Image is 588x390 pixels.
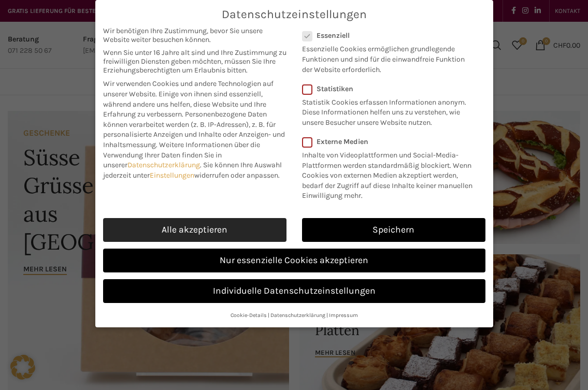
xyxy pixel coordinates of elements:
[103,48,286,75] span: Wenn Sie unter 16 Jahre alt sind und Ihre Zustimmung zu freiwilligen Diensten geben möchten, müss...
[103,110,285,149] span: Personenbezogene Daten können verarbeitet werden (z. B. IP-Adressen), z. B. für personalisierte A...
[103,218,286,242] a: Alle akzeptieren
[302,31,472,40] label: Essenziell
[150,171,194,180] a: Einstellungen
[302,137,479,146] label: Externe Medien
[302,146,479,201] p: Inhalte von Videoplattformen und Social-Media-Plattformen werden standardmäßig blockiert. Wenn Co...
[231,312,267,319] a: Cookie-Details
[103,161,282,180] span: Sie können Ihre Auswahl jederzeit unter widerrufen oder anpassen.
[103,140,260,169] span: Weitere Informationen über die Verwendung Ihrer Daten finden Sie in unserer .
[103,79,274,119] span: Wir verwenden Cookies und andere Technologien auf unserer Website. Einige von ihnen sind essenzie...
[127,161,200,169] a: Datenschutzerklärung
[302,84,472,93] label: Statistiken
[103,249,485,272] a: Nur essenzielle Cookies akzeptieren
[302,40,472,75] p: Essenzielle Cookies ermöglichen grundlegende Funktionen und sind für die einwandfreie Funktion de...
[302,218,485,242] a: Speichern
[302,93,472,128] p: Statistik Cookies erfassen Informationen anonym. Diese Informationen helfen uns zu verstehen, wie...
[329,312,358,319] a: Impressum
[103,26,286,44] span: Wir benötigen Ihre Zustimmung, bevor Sie unsere Website weiter besuchen können.
[103,279,485,303] a: Individuelle Datenschutzeinstellungen
[222,8,367,21] span: Datenschutzeinstellungen
[270,312,325,319] a: Datenschutzerklärung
